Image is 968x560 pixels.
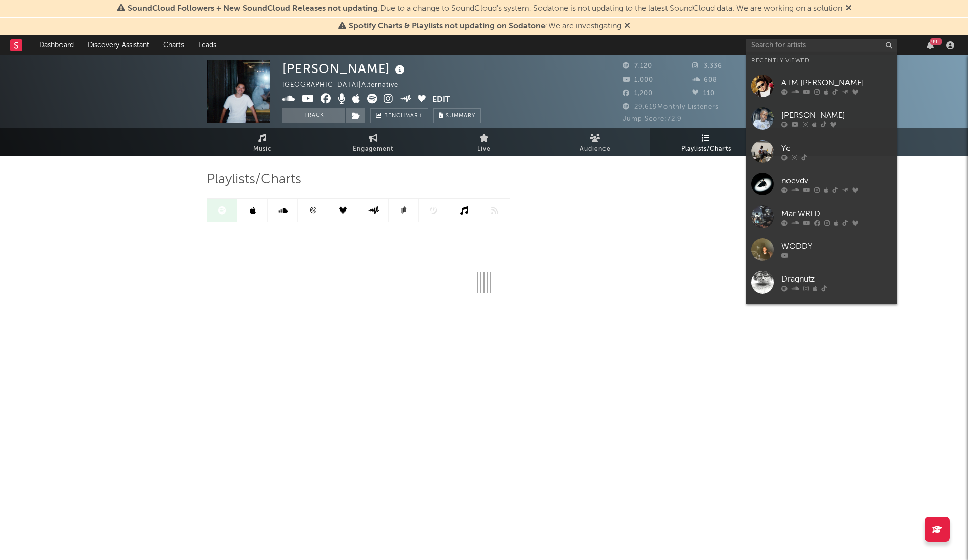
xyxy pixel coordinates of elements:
[580,143,611,155] span: Audience
[781,240,892,252] div: WODDY
[156,35,191,55] a: Charts
[623,77,653,83] span: 1,000
[692,77,717,83] span: 608
[781,77,892,89] div: ATM [PERSON_NAME]
[746,168,897,200] a: noevdv
[384,110,422,122] span: Benchmark
[282,108,345,123] button: Track
[746,266,897,299] a: Dragnutz
[282,60,407,77] div: [PERSON_NAME]
[207,128,318,156] a: Music
[432,94,450,106] button: Edit
[751,55,892,67] div: Recently Viewed
[446,113,475,119] span: Summary
[781,109,892,121] div: [PERSON_NAME]
[692,90,715,97] span: 110
[128,5,378,13] span: SoundCloud Followers + New SoundCloud Releases not updating
[429,128,539,156] a: Live
[318,128,429,156] a: Engagement
[282,79,410,91] div: [GEOGRAPHIC_DATA] | Alternative
[746,69,897,102] a: ATM [PERSON_NAME]
[746,39,897,52] input: Search for artists
[746,102,897,135] a: [PERSON_NAME]
[623,63,652,69] span: 7,120
[349,22,621,30] span: : We are investigating
[845,5,852,13] span: Dismiss
[623,90,653,97] span: 1,200
[623,104,719,110] span: 29,619 Monthly Listeners
[624,22,630,30] span: Dismiss
[692,63,722,69] span: 3,336
[32,35,81,55] a: Dashboard
[353,143,393,155] span: Engagement
[650,128,761,156] a: Playlists/Charts
[433,108,481,123] button: Summary
[81,35,156,55] a: Discovery Assistant
[746,299,897,331] a: Dragnutz
[781,142,892,154] div: Yc
[349,22,546,30] span: Spotify Charts & Playlists not updating on Sodatone
[746,200,897,233] a: Mar WRLD
[539,128,650,156] a: Audience
[746,135,897,168] a: Yc
[930,38,942,45] div: 99 +
[207,174,301,186] span: Playlists/Charts
[623,116,682,122] span: Jump Score: 72.9
[746,233,897,266] a: WODDY
[927,41,934,49] button: 99+
[128,5,842,13] span: : Due to a change to SoundCloud's system, Sodatone is not updating to the latest SoundCloud data....
[781,207,892,220] div: Mar WRLD
[477,143,491,155] span: Live
[191,35,223,55] a: Leads
[370,108,428,123] a: Benchmark
[253,143,272,155] span: Music
[681,143,731,155] span: Playlists/Charts
[781,273,892,285] div: Dragnutz
[781,175,892,187] div: noevdv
